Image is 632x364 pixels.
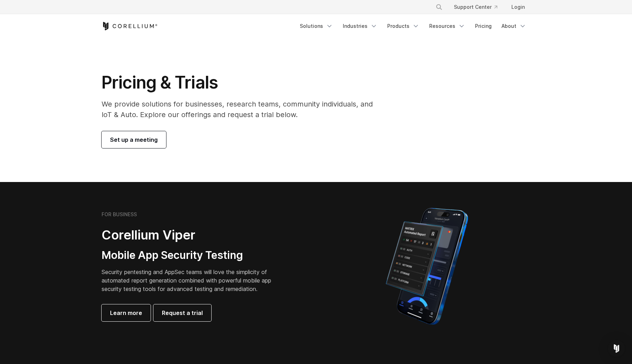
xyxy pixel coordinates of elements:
h2: Corellium Viper [102,227,282,243]
h3: Mobile App Security Testing [102,249,282,262]
p: We provide solutions for businesses, research teams, community individuals, and IoT & Auto. Explo... [102,99,383,120]
span: Request a trial [162,309,203,317]
a: Set up a meeting [102,131,166,148]
h1: Pricing & Trials [102,72,383,93]
p: Security pentesting and AppSec teams will love the simplicity of automated report generation comb... [102,268,282,293]
span: Set up a meeting [110,135,158,144]
div: Open Intercom Messenger [608,340,625,357]
a: Request a trial [153,304,211,321]
a: Login [506,1,530,13]
div: Navigation Menu [427,1,530,13]
img: Corellium MATRIX automated report on iPhone showing app vulnerability test results across securit... [374,205,480,328]
h6: FOR BUSINESS [102,211,137,218]
a: Industries [339,20,382,32]
span: Learn more [110,309,142,317]
a: Solutions [296,20,337,32]
button: Search [433,1,445,13]
a: Learn more [102,304,151,321]
a: About [497,20,530,32]
div: Navigation Menu [296,20,530,32]
a: Corellium Home [102,22,158,30]
a: Products [383,20,424,32]
a: Pricing [471,20,496,32]
a: Support Center [448,1,503,13]
a: Resources [425,20,469,32]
